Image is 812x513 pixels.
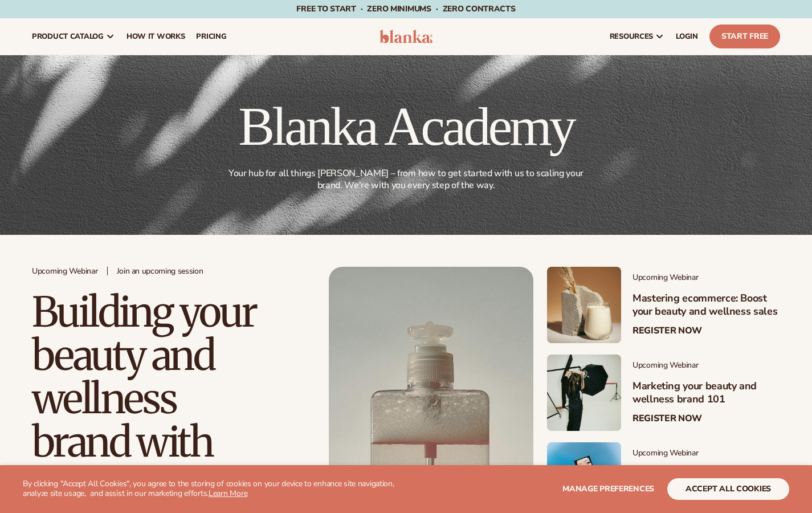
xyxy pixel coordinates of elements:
[667,478,789,500] button: accept all cookies
[633,325,702,336] a: Register Now
[633,449,780,458] span: Upcoming Webinar
[121,18,191,55] a: How It Works
[209,488,247,499] a: Learn More
[23,479,421,499] p: By clicking "Accept All Cookies", you agree to the storing of cookies on your device to enhance s...
[562,483,654,494] span: Manage preferences
[676,32,698,41] span: LOGIN
[380,30,433,43] img: logo
[633,413,702,424] a: Register Now
[604,18,670,55] a: resources
[225,168,588,192] p: Your hub for all things [PERSON_NAME] – from how to get started with us to scaling your brand. We...
[32,267,98,276] span: Upcoming Webinar
[32,32,104,41] span: product catalog
[633,361,780,370] span: Upcoming Webinar
[709,25,780,48] a: Start Free
[296,3,515,14] span: Free to start · ZERO minimums · ZERO contracts
[610,32,653,41] span: resources
[633,380,780,406] h3: Marketing your beauty and wellness brand 101
[26,18,121,55] a: product catalog
[196,32,226,41] span: pricing
[670,18,704,55] a: LOGIN
[633,273,780,283] span: Upcoming Webinar
[633,292,780,319] h3: Mastering ecommerce: Boost your beauty and wellness sales
[117,267,203,276] span: Join an upcoming session
[562,478,654,500] button: Manage preferences
[190,18,232,55] a: pricing
[127,32,185,41] span: How It Works
[222,99,590,154] h1: Blanka Academy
